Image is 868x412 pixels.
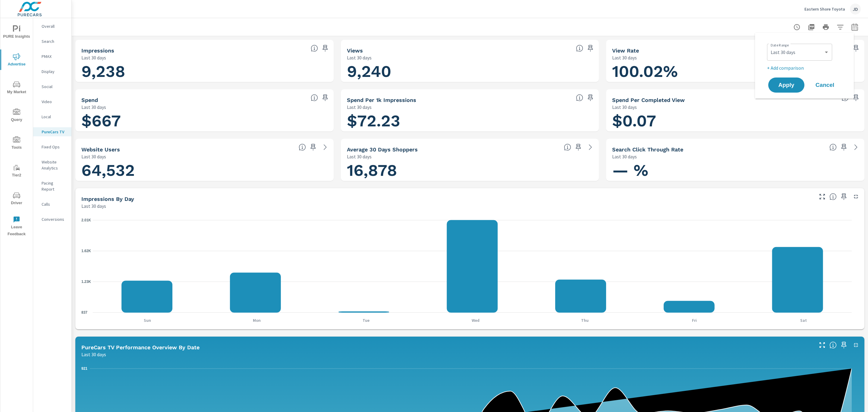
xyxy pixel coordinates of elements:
div: Search [33,37,71,46]
div: Website Analytics [33,157,71,173]
h5: PureCars TV Performance Overview By Date [81,344,200,350]
div: Local [33,112,71,121]
span: Save this to your personalized report [586,43,595,53]
p: Local [42,114,67,120]
span: Cost of your connected TV ad campaigns. [Source: This data is provided by the video advertising p... [311,94,318,101]
text: 1.23K [81,280,91,284]
h5: Search Click Through Rate [612,146,683,153]
span: Tier2 [2,164,31,179]
p: Last 30 days [81,54,106,61]
h1: 100.02% [612,61,858,82]
span: Save this to your personalized report [586,93,595,103]
p: Mon [246,317,267,323]
span: PURE Insights [2,25,31,40]
span: Understand PureCars TV performance data over time and see how metrics compare to each other over ... [829,341,837,349]
p: Last 30 days [347,103,372,111]
button: "Export Report to PDF" [805,21,817,33]
span: Driver [2,192,31,207]
button: Print Report [820,21,832,33]
h1: 16,878 [347,160,593,181]
span: Save this to your personalized report [308,142,318,152]
p: Tue [356,317,377,323]
p: PMAX [42,53,67,59]
h1: 9,238 [81,61,328,82]
span: Number of times your connected TV ad was presented to a user. [Source: This data is provided by t... [311,45,318,52]
span: Leave Feedback [2,216,31,238]
p: Video [42,99,67,105]
p: Conversions [42,216,67,222]
div: Video [33,97,71,106]
button: Apply Filters [834,21,846,33]
span: Save this to your personalized report [851,93,861,103]
p: Thu [574,317,596,323]
h1: $0.07 [612,111,858,131]
span: Save this to your personalized report [574,142,583,152]
p: Fri [684,317,705,323]
h5: Spend Per Completed View [612,97,685,103]
span: Save this to your personalized report [839,142,849,152]
p: Wed [465,317,486,323]
span: Query [2,109,31,123]
div: Conversions [33,215,71,224]
h5: Impressions by Day [81,196,134,202]
p: Website Analytics [42,159,67,171]
p: Last 30 days [81,202,106,210]
h5: Average 30 Days Shoppers [347,146,418,153]
span: Save this to your personalized report [320,93,330,103]
div: Calls [33,200,71,209]
button: Cancel [807,78,843,93]
div: Pacing Report [33,179,71,194]
p: Last 30 days [612,103,637,111]
a: See more details in report [851,142,861,152]
span: Number of times your connected TV ad was viewed completely by a user. [Source: This data is provi... [576,45,583,52]
div: PureCars TV [33,127,71,136]
p: Pacing Report [42,180,67,192]
span: A rolling 30 day total of daily Shoppers on the dealership website, averaged over the selected da... [564,144,571,151]
h1: 9,240 [347,61,593,82]
span: My Market [2,81,31,96]
h5: Views [347,47,363,54]
span: Cancel [813,82,837,88]
button: Make Fullscreen [817,340,827,350]
button: Minimize Widget [851,340,861,350]
p: Search [42,38,67,44]
span: Advertise [2,53,31,68]
p: Last 30 days [612,153,637,160]
text: 921 [81,366,87,371]
p: Eastern Shore Toyota [804,6,845,12]
h1: — % [612,160,858,181]
span: Tools [2,136,31,151]
p: Fixed Ops [42,144,67,150]
div: Fixed Ops [33,142,71,151]
span: Save this to your personalized report [851,43,861,53]
h5: Spend [81,97,98,103]
button: Minimize Widget [851,192,861,201]
button: Make Fullscreen [817,192,827,201]
p: Last 30 days [347,153,372,160]
p: Last 30 days [81,153,106,160]
h5: Website Users [81,146,120,153]
span: The number of impressions, broken down by the day of the week they occurred. [829,193,837,200]
span: Total spend per 1,000 impressions. [Source: This data is provided by the video advertising platform] [576,94,583,101]
h1: $72.23 [347,111,593,131]
div: PMAX [33,52,71,61]
button: Select Date Range [849,21,861,33]
h1: $667 [81,111,328,131]
a: See more details in report [586,142,595,152]
p: PureCars TV [42,129,67,135]
p: Overall [42,23,67,29]
p: Last 30 days [81,103,106,111]
text: 837 [81,310,87,315]
div: nav menu [0,18,33,240]
h5: Impressions [81,47,114,54]
p: Calls [42,201,67,207]
p: Sat [793,317,814,323]
h5: Spend Per 1k Impressions [347,97,416,103]
p: Last 30 days [81,351,106,358]
span: Percentage of users who viewed your campaigns who clicked through to your website. For example, i... [829,144,837,151]
text: 2.01K [81,218,91,222]
button: Apply [768,78,804,93]
a: See more details in report [320,142,330,152]
div: Display [33,67,71,76]
p: Last 30 days [347,54,372,61]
